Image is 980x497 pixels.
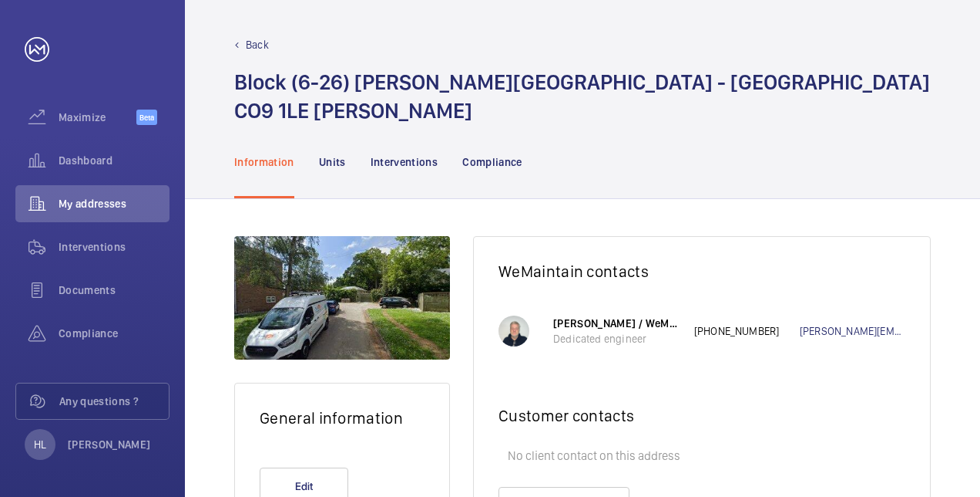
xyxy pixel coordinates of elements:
h2: General information [260,408,425,428]
p: HL [34,437,46,452]
span: My addresses [59,196,169,211]
h2: Customer contacts [498,406,905,425]
span: Maximize [59,110,136,125]
span: Documents [59,282,169,298]
p: Back [246,37,269,52]
p: [PERSON_NAME] [68,437,151,452]
p: Interventions [371,154,438,170]
p: [PHONE_NUMBER] [694,323,800,339]
span: Dashboard [59,153,169,168]
p: No client contact on this address [498,441,905,472]
p: [PERSON_NAME] / WeMaintain UK [553,316,679,331]
p: Compliance [462,154,522,170]
h1: Block (6-26) [PERSON_NAME][GEOGRAPHIC_DATA] - [GEOGRAPHIC_DATA] CO9 1LE [PERSON_NAME] [234,68,930,125]
span: Interventions [59,239,169,255]
h2: WeMaintain contacts [498,262,905,281]
span: Beta [136,110,157,125]
span: Compliance [59,326,169,341]
p: Dedicated engineer [553,331,679,347]
a: [PERSON_NAME][EMAIL_ADDRESS][DOMAIN_NAME] [800,323,905,339]
p: Information [234,154,294,170]
p: Units [319,154,346,170]
span: Any questions ? [59,394,169,409]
